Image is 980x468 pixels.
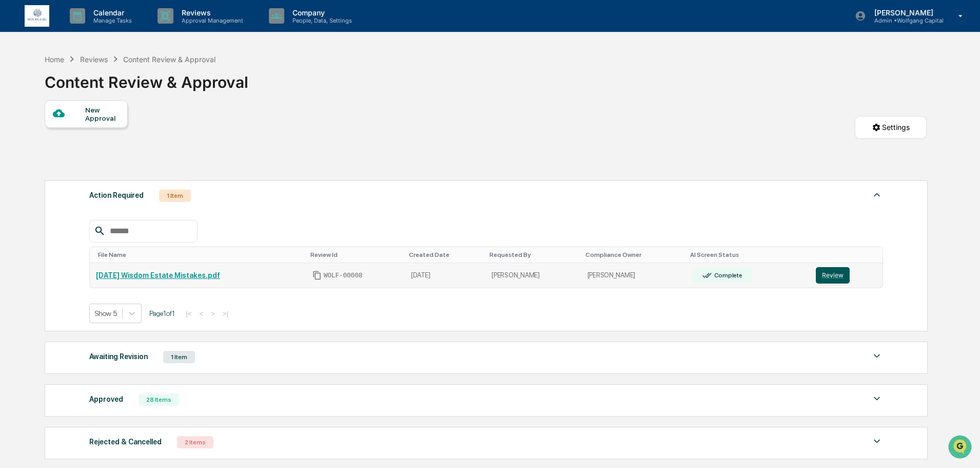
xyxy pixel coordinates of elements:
[85,129,127,140] span: Attestations
[89,189,144,202] div: Action Required
[581,263,686,288] td: [PERSON_NAME]
[489,251,577,258] div: Toggle SortBy
[816,267,877,284] a: Review
[324,271,363,279] span: WOLF-00008
[80,55,108,64] div: Reviews
[177,436,213,448] div: 2 Items
[405,263,485,288] td: [DATE]
[208,309,218,318] button: >
[35,89,130,97] div: We're available if you need us!
[312,271,322,280] span: Copy Id
[6,125,70,144] a: 🖐️Preclearance
[10,150,18,158] div: 🔎
[85,8,137,17] p: Calendar
[310,251,401,258] div: Toggle SortBy
[70,125,131,144] a: 🗄️Attestations
[21,149,65,159] span: Data Lookup
[123,55,215,64] div: Content Review & Approval
[89,392,123,406] div: Approved
[45,65,248,91] div: Content Review & Approval
[220,309,231,318] button: >|
[855,116,927,139] button: Settings
[284,17,357,24] p: People, Data, Settings
[102,174,124,182] span: Pylon
[98,251,302,258] div: Toggle SortBy
[947,434,975,462] iframe: Open customer support
[45,55,64,64] div: Home
[72,174,124,182] a: Powered byPylon
[74,130,83,139] div: 🗄️
[159,190,191,202] div: 1 Item
[85,106,120,122] div: New Approval
[866,17,944,24] p: Admin • Wolfgang Capital
[585,251,682,258] div: Toggle SortBy
[196,309,206,318] button: <
[871,392,883,405] img: caret
[89,350,148,363] div: Awaiting Revision
[173,8,248,17] p: Reviews
[10,22,187,38] p: How can we help?
[10,79,29,97] img: 1746055101610-c473b297-6a78-478c-a979-82029cc54cd1
[871,435,883,447] img: caret
[485,263,581,288] td: [PERSON_NAME]
[6,145,69,163] a: 🔎Data Lookup
[173,17,248,24] p: Approval Management
[25,5,49,27] img: logo
[409,251,481,258] div: Toggle SortBy
[139,394,179,406] div: 28 Items
[174,82,187,94] button: Start new chat
[690,251,806,258] div: Toggle SortBy
[818,251,879,258] div: Toggle SortBy
[712,272,742,279] div: Complete
[871,350,883,362] img: caret
[96,271,220,279] a: [DATE] Wisdom Estate Mistakes.pdf
[149,309,175,317] span: Page 1 of 1
[871,189,883,201] img: caret
[85,17,137,24] p: Manage Tasks
[866,8,944,17] p: [PERSON_NAME]
[163,351,195,363] div: 1 Item
[10,130,18,139] div: 🖐️
[183,309,194,318] button: |<
[21,129,66,140] span: Preclearance
[35,79,168,89] div: Start new chat
[816,267,850,284] button: Review
[284,8,357,17] p: Company
[89,435,162,448] div: Rejected & Cancelled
